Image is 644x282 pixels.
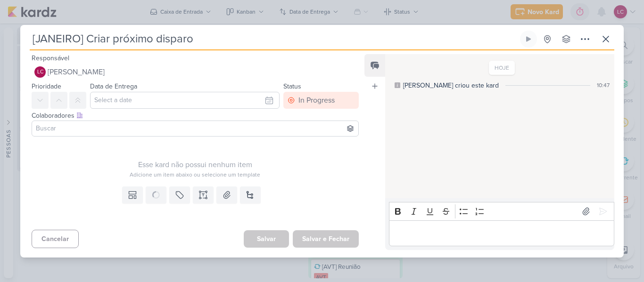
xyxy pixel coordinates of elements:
[32,54,69,62] label: Responsável
[597,81,610,89] div: 10:47
[30,31,518,48] input: Kard Sem Título
[34,123,356,134] input: Buscar
[90,92,280,109] input: Select a date
[37,70,43,75] p: LC
[32,82,61,90] label: Prioridade
[90,82,137,90] label: Data de Entrega
[48,66,105,78] span: [PERSON_NAME]
[32,230,79,248] button: Cancelar
[389,220,614,246] div: Editor editing area: main
[283,92,359,109] button: In Progress
[389,202,614,220] div: Editor toolbar
[298,95,335,106] div: In Progress
[32,170,359,179] div: Adicione um item abaixo ou selecione um template
[32,111,359,121] div: Colaboradores
[283,82,301,90] label: Status
[403,81,499,90] div: [PERSON_NAME] criou este kard
[34,66,46,78] div: Laís Costa
[525,35,532,43] div: Ligar relógio
[32,64,359,81] button: LC [PERSON_NAME]
[32,159,359,170] div: Esse kard não possui nenhum item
